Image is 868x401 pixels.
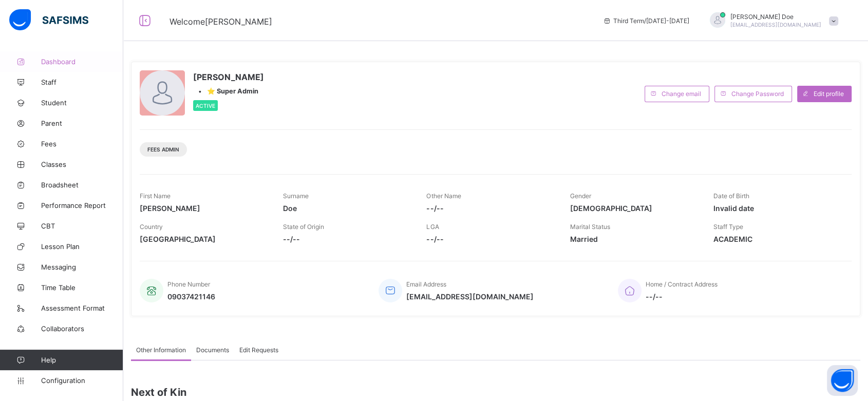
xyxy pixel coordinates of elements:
[41,263,123,271] span: Messaging
[713,235,841,243] span: ACADEMIC
[41,324,123,333] span: Collaborators
[239,346,278,354] span: Edit Requests
[406,292,534,301] span: [EMAIL_ADDRESS][DOMAIN_NAME]
[662,90,701,98] span: Change email
[713,192,749,200] span: Date of Birth
[193,72,264,82] span: [PERSON_NAME]
[283,192,309,200] span: Surname
[406,280,446,288] span: Email Address
[283,223,324,231] span: State of Origin
[140,235,268,243] span: [GEOGRAPHIC_DATA]
[41,242,123,251] span: Lesson Plan
[167,280,210,288] span: Phone Number
[193,87,264,95] div: •
[646,280,718,288] span: Home / Contract Address
[426,192,461,200] span: Other Name
[41,222,123,230] span: CBT
[730,13,821,21] span: [PERSON_NAME] Doe
[41,356,123,364] span: Help
[570,204,698,213] span: [DEMOGRAPHIC_DATA]
[570,223,610,231] span: Marital Status
[713,223,743,231] span: Staff Type
[167,292,215,301] span: 09037421146
[730,22,821,28] span: [EMAIL_ADDRESS][DOMAIN_NAME]
[426,223,439,231] span: LGA
[283,204,411,213] span: Doe
[731,90,784,98] span: Change Password
[41,99,123,107] span: Student
[814,90,844,98] span: Edit profile
[713,204,841,213] span: Invalid date
[41,283,123,292] span: Time Table
[207,87,258,95] span: ⭐ Super Admin
[169,16,272,27] span: Welcome [PERSON_NAME]
[827,365,858,396] button: Open asap
[140,204,268,213] span: [PERSON_NAME]
[646,292,718,301] span: --/--
[41,78,123,86] span: Staff
[41,160,123,168] span: Classes
[41,181,123,189] span: Broadsheet
[570,235,698,243] span: Married
[136,346,186,354] span: Other Information
[426,235,554,243] span: --/--
[41,140,123,148] span: Fees
[41,58,123,66] span: Dashboard
[41,119,123,127] span: Parent
[196,103,215,109] span: Active
[41,201,123,209] span: Performance Report
[41,376,123,385] span: Configuration
[603,17,689,25] span: session/term information
[140,192,171,200] span: First Name
[700,12,843,29] div: JohnDoe
[140,223,163,231] span: Country
[426,204,554,213] span: --/--
[9,9,88,31] img: safsims
[41,304,123,312] span: Assessment Format
[570,192,591,200] span: Gender
[283,235,411,243] span: --/--
[147,146,179,152] span: Fees Admin
[131,386,860,398] span: Next of Kin
[196,346,229,354] span: Documents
